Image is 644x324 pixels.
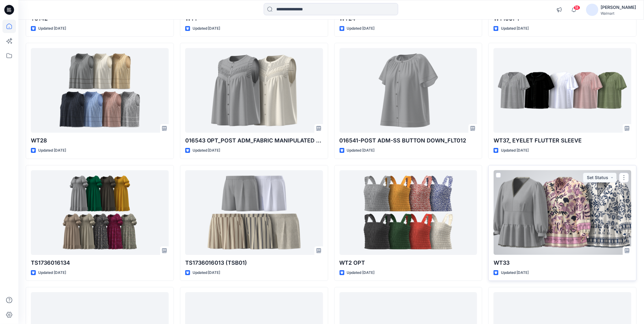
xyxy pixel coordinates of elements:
p: TS1736016013 (TSB01) [185,259,323,267]
p: TS1736016134 [31,259,169,267]
p: Updated [DATE] [193,147,220,154]
a: WT2 OPT [340,170,477,255]
a: 016541-POST ADM-SS BUTTON DOWN_FLT012 [340,48,477,133]
p: Updated [DATE] [501,147,529,154]
a: 016543 OPT_POST ADM_FABRIC MANIPULATED SHELL [185,48,323,133]
p: Updated [DATE] [38,147,66,154]
div: Walmart [601,11,636,16]
p: Updated [DATE] [501,270,529,276]
p: Updated [DATE] [501,25,529,32]
p: WT33 [494,259,631,267]
p: Updated [DATE] [38,270,66,276]
p: WT2 OPT [340,259,477,267]
a: WT37_ EYELET FLUTTER SLEEVE [494,48,631,133]
p: WT28 [31,136,169,145]
img: avatar [586,4,598,16]
p: Updated [DATE] [347,25,375,32]
a: WT33 [494,170,631,255]
p: Updated [DATE] [347,270,375,276]
a: TS1736016134 [31,170,169,255]
p: 016541-POST ADM-SS BUTTON DOWN_FLT012 [340,136,477,145]
p: Updated [DATE] [347,147,375,154]
span: 18 [574,5,580,10]
p: Updated [DATE] [193,270,220,276]
div: [PERSON_NAME] [601,4,636,11]
p: WT37_ EYELET FLUTTER SLEEVE [494,136,631,145]
a: TS1736016013 (TSB01) [185,170,323,255]
p: Updated [DATE] [38,25,66,32]
p: Updated [DATE] [193,25,220,32]
a: WT28 [31,48,169,133]
p: 016543 OPT_POST ADM_FABRIC MANIPULATED SHELL [185,136,323,145]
